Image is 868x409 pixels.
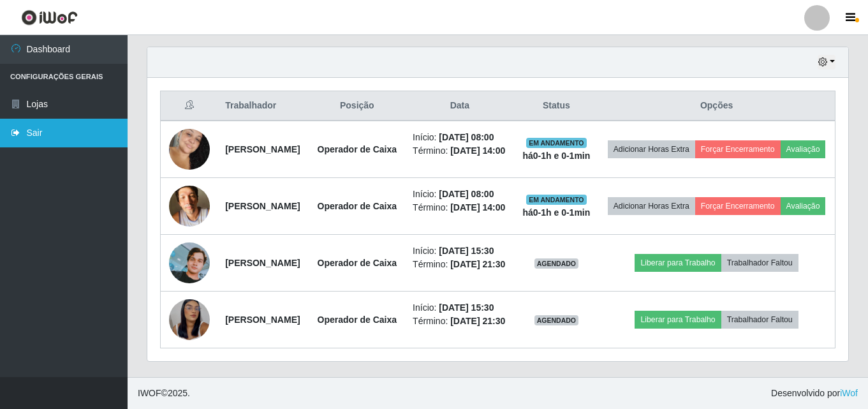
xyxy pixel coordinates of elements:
[515,91,599,121] th: Status
[721,254,798,272] button: Trabalhador Faltou
[169,118,210,181] img: 1750087788307.jpeg
[450,145,505,156] time: [DATE] 14:00
[450,202,505,212] time: [DATE] 14:00
[695,197,781,215] button: Forçar Encerramento
[413,301,507,315] li: Início:
[405,91,515,121] th: Data
[439,302,494,313] time: [DATE] 15:30
[781,197,826,215] button: Avaliação
[771,387,858,400] span: Desenvolvido por
[413,244,507,258] li: Início:
[526,138,587,148] span: EM ANDAMENTO
[598,91,835,121] th: Opções
[450,316,505,326] time: [DATE] 21:30
[21,10,78,26] img: CoreUI Logo
[413,144,507,158] li: Término:
[695,140,781,158] button: Forçar Encerramento
[413,131,507,144] li: Início:
[138,387,190,400] span: © 2025 .
[635,254,721,272] button: Liberar para Trabalho
[309,91,406,121] th: Posição
[413,258,507,271] li: Término:
[522,207,590,218] strong: há 0-1 h e 0-1 min
[608,197,695,215] button: Adicionar Horas Extra
[318,201,397,211] strong: Operador de Caixa
[318,258,397,268] strong: Operador de Caixa
[225,258,300,268] strong: [PERSON_NAME]
[526,195,587,205] span: EM ANDAMENTO
[217,91,309,121] th: Trabalhador
[721,311,798,329] button: Trabalhador Faltou
[169,242,210,283] img: 1713284102514.jpeg
[413,201,507,214] li: Término:
[534,315,579,325] span: AGENDADO
[608,140,695,158] button: Adicionar Horas Extra
[413,315,507,328] li: Término:
[439,246,494,256] time: [DATE] 15:30
[439,132,494,142] time: [DATE] 08:00
[169,179,210,233] img: 1705784966406.jpeg
[635,311,721,329] button: Liberar para Trabalho
[413,188,507,201] li: Início:
[522,151,590,161] strong: há 0-1 h e 0-1 min
[534,258,579,269] span: AGENDADO
[840,388,858,398] a: iWof
[318,144,397,154] strong: Operador de Caixa
[439,189,494,199] time: [DATE] 08:00
[138,388,161,398] span: IWOF
[225,201,300,211] strong: [PERSON_NAME]
[225,144,300,154] strong: [PERSON_NAME]
[318,315,397,325] strong: Operador de Caixa
[450,259,505,269] time: [DATE] 21:30
[169,276,210,364] img: 1754879734939.jpeg
[225,315,300,325] strong: [PERSON_NAME]
[781,140,826,158] button: Avaliação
